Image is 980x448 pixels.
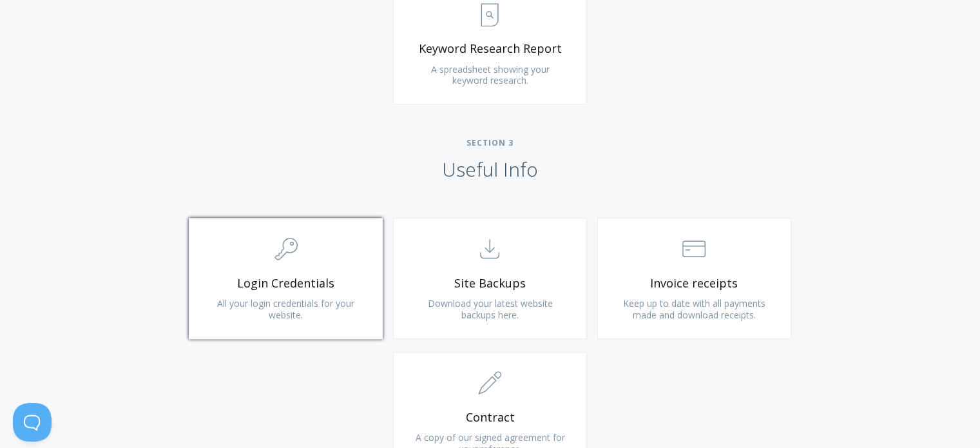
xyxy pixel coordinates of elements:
[393,218,587,339] a: Site Backups Download your latest website backups here.
[13,403,52,442] iframe: Toggle Customer Support
[597,218,791,339] a: Invoice receipts Keep up to date with all payments made and download receipts.
[430,63,549,87] span: A spreadsheet showing your keyword research.
[427,297,552,321] span: Download your latest website backups here.
[617,276,771,291] span: Invoice receipts
[413,276,567,291] span: Site Backups
[217,297,354,321] span: All your login credentials for your website.
[209,276,363,291] span: Login Credentials
[413,410,567,425] span: Contract
[623,297,765,321] span: Keep up to date with all payments made and download receipts.
[413,41,567,56] span: Keyword Research Report
[189,218,383,339] a: Login Credentials All your login credentials for your website.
